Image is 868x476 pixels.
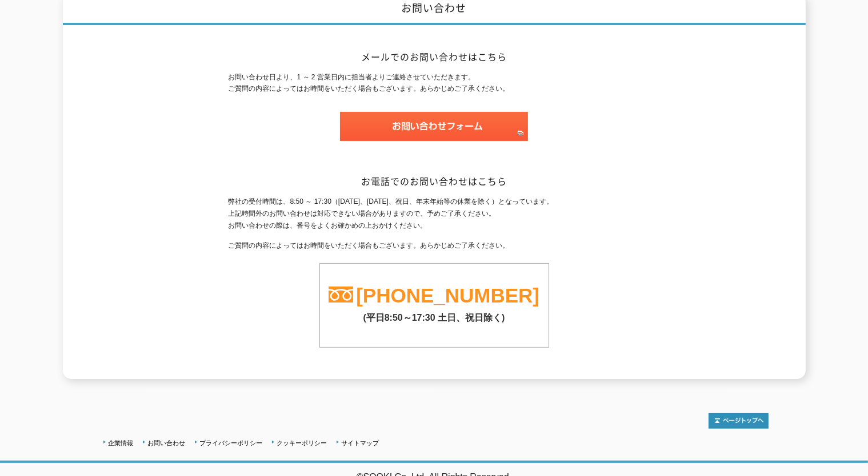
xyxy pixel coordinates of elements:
[229,51,640,63] h2: メールでのお問い合わせはこちら
[277,439,327,446] a: クッキーポリシー
[200,439,263,446] a: プライバシーポリシー
[148,439,186,446] a: お問い合わせ
[320,306,549,324] p: (平日8:50～17:30 土日、祝日除く)
[229,175,640,187] h2: お電話でのお問い合わせはこちら
[229,196,640,231] p: 弊社の受付時間は、8:50 ～ 17:30（[DATE]、[DATE]、祝日、年末年始等の休業を除く）となっています。 上記時間外のお問い合わせは対応できない場合がありますので、予めご了承くださ...
[342,439,379,446] a: サイトマップ
[229,71,640,95] p: お問い合わせ日より、1 ～ 2 営業日内に担当者よりご連絡させていただきます。 ご質問の内容によってはお時間をいただく場合もございます。あらかじめご了承ください。
[340,131,528,139] a: お問い合わせフォーム
[229,240,640,252] p: ご質問の内容によってはお時間をいただく場合もございます。あらかじめご了承ください。
[709,413,769,429] img: トップページへ
[109,439,134,446] a: 企業情報
[356,284,539,306] a: [PHONE_NUMBER]
[340,112,528,141] img: お問い合わせフォーム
